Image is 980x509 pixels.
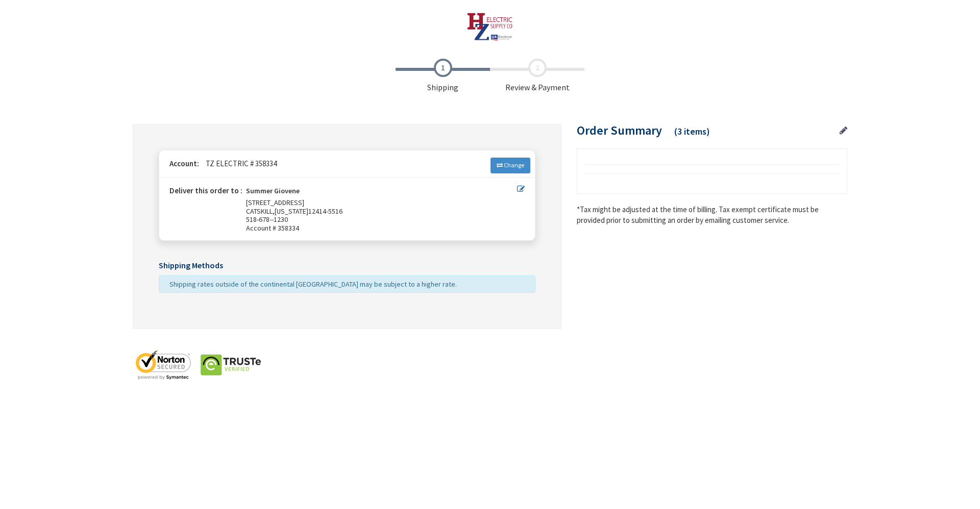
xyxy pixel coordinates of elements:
span: 12414-5516 [308,207,342,216]
strong: Deliver this order to : [169,186,242,195]
a: Change [491,158,530,173]
strong: Account: [169,159,199,168]
span: Order Summary [577,122,662,138]
span: Change [504,161,524,169]
span: Account # 358334 [246,224,517,233]
span: TZ ELECTRIC # 358334 [201,159,277,168]
img: HZ Electric Supply [467,13,513,41]
span: CATSKILL, [246,207,275,216]
span: (3 items) [674,125,710,137]
span: Shipping [396,59,490,93]
span: Review & Payment [490,59,584,93]
img: norton-seal.png [133,349,194,380]
span: [US_STATE] [275,207,308,216]
span: [STREET_ADDRESS] [246,198,304,207]
span: Shipping rates outside of the continental [GEOGRAPHIC_DATA] may be subject to a higher rate. [169,279,457,289]
img: truste-seal.png [200,349,261,380]
span: 518-678--1230 [246,215,288,224]
strong: Summer Giovene [246,187,300,198]
h5: Shipping Methods [159,261,535,270]
: *Tax might be adjusted at the time of billing. Tax exempt certificate must be provided prior to s... [577,204,847,226]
